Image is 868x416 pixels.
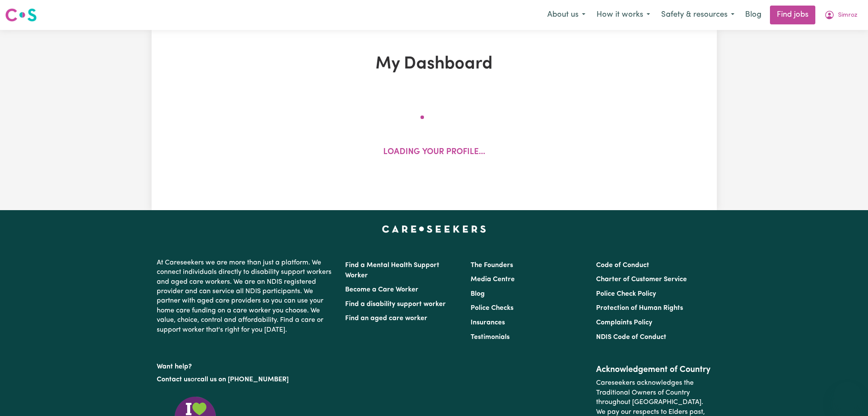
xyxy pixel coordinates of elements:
a: Find a Mental Health Support Worker [345,262,439,279]
h2: Acknowledgement of Country [596,365,711,375]
button: About us [542,6,591,24]
a: Careseekers logo [5,5,37,25]
iframe: Button to launch messaging window [834,382,861,409]
a: Find an aged care worker [345,315,427,322]
a: call us on [PHONE_NUMBER] [197,376,289,383]
p: or [157,371,335,388]
a: Become a Care Worker [345,286,418,293]
button: How it works [591,6,656,24]
a: Find jobs [770,6,815,24]
a: Careseekers home page [382,226,486,232]
a: Code of Conduct [596,262,649,269]
a: Complaints Policy [596,319,652,326]
p: Loading your profile... [383,146,485,159]
span: Simroz [838,11,857,20]
a: Testimonials [471,334,510,341]
a: Contact us [157,376,191,383]
p: At Careseekers we are more than just a platform. We connect individuals directly to disability su... [157,255,335,338]
button: My Account [819,6,863,24]
a: Protection of Human Rights [596,305,683,312]
a: The Founders [471,262,513,269]
h1: My Dashboard [251,54,617,74]
a: Blog [471,291,485,297]
p: Want help? [157,359,335,371]
a: Charter of Customer Service [596,276,687,283]
a: NDIS Code of Conduct [596,334,666,341]
a: Insurances [471,319,505,326]
button: Safety & resources [656,6,740,24]
a: Blog [740,6,767,24]
a: Police Check Policy [596,291,656,297]
a: Find a disability support worker [345,301,446,308]
a: Media Centre [471,276,515,283]
img: Careseekers logo [5,7,37,23]
a: Police Checks [471,305,513,312]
